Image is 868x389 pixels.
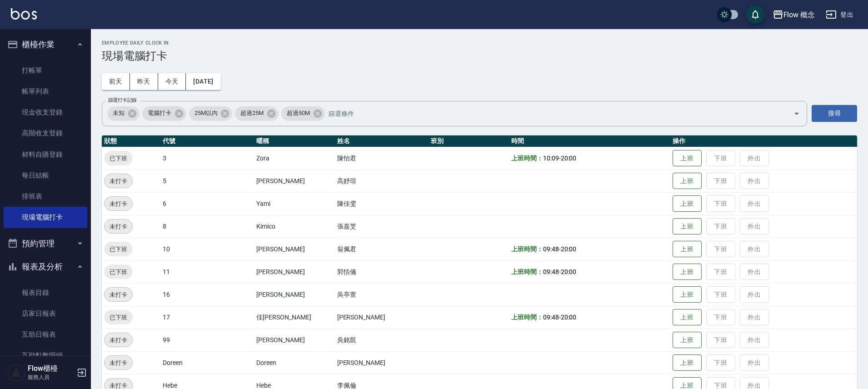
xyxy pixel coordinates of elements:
a: 帳單列表 [4,81,87,102]
button: 昨天 [130,73,158,90]
b: 上班時間： [511,314,543,321]
th: 時間 [509,135,670,147]
td: 翁佩君 [335,238,429,260]
button: Open [789,106,804,121]
a: 現金收支登錄 [4,102,87,123]
td: 10 [160,238,254,260]
td: 郭恬儀 [335,260,429,283]
button: 報表及分析 [4,255,87,279]
th: 操作 [670,135,857,147]
a: 互助點數明細 [4,345,87,366]
button: 上班 [673,218,702,235]
td: [PERSON_NAME] [335,351,429,374]
a: 現場電腦打卡 [4,207,87,228]
td: [PERSON_NAME] [335,306,429,329]
td: [PERSON_NAME] [254,170,334,192]
div: 超過50M [281,106,325,121]
td: 吳亭萱 [335,283,429,306]
b: 上班時間： [511,245,543,253]
a: 互助日報表 [4,324,87,345]
span: 20:00 [561,245,577,253]
b: 上班時間： [511,268,543,275]
p: 服務人員 [28,373,74,381]
span: 已下班 [104,244,133,254]
span: 10:09 [543,155,559,162]
span: 超過25M [235,109,269,118]
a: 報表目錄 [4,282,87,303]
span: 未打卡 [105,290,132,299]
div: 未知 [107,106,140,121]
button: 上班 [673,332,702,349]
td: 陳佳雯 [335,192,429,215]
div: 超過25M [235,106,279,121]
button: 今天 [158,73,186,90]
td: - [509,238,670,260]
a: 打帳單 [4,60,87,81]
span: 超過50M [281,109,315,118]
span: 電腦打卡 [142,109,177,118]
button: 櫃檯作業 [4,33,87,56]
span: 未打卡 [105,199,132,209]
a: 材料自購登錄 [4,144,87,165]
img: Logo [11,8,37,20]
td: 佳[PERSON_NAME] [254,306,334,329]
td: 17 [160,306,254,329]
span: 已下班 [104,313,133,322]
button: [DATE] [186,73,220,90]
button: 上班 [673,150,702,167]
td: 吳銘凱 [335,329,429,351]
span: 已下班 [104,267,133,277]
span: 未打卡 [105,358,132,368]
td: Kimico [254,215,334,238]
button: 預約管理 [4,232,87,255]
span: 未打卡 [105,222,132,231]
span: 20:00 [561,155,577,162]
span: 09:48 [543,245,559,253]
button: 前天 [102,73,130,90]
th: 代號 [160,135,254,147]
button: 上班 [673,264,702,280]
td: 99 [160,329,254,351]
td: 高妤瑄 [335,170,429,192]
td: 16 [160,283,254,306]
label: 篩選打卡記錄 [108,97,137,104]
td: 6 [160,192,254,215]
input: 篩選條件 [326,105,778,121]
td: 11 [160,260,254,283]
button: 上班 [673,309,702,326]
a: 店家日報表 [4,303,87,324]
span: 未知 [107,109,130,118]
b: 上班時間： [511,155,543,162]
button: 上班 [673,286,702,303]
td: Zora [254,147,334,170]
div: 電腦打卡 [142,106,186,121]
td: [PERSON_NAME] [254,260,334,283]
td: - [509,147,670,170]
td: [PERSON_NAME] [254,283,334,306]
td: 陳怡君 [335,147,429,170]
th: 班別 [429,135,509,147]
td: - [509,306,670,329]
td: 3 [160,147,254,170]
button: 上班 [673,354,702,371]
h3: 現場電腦打卡 [102,50,857,62]
th: 狀態 [102,135,160,147]
td: Doreen [254,351,334,374]
span: 20:00 [561,268,577,275]
div: Flow 概念 [783,9,815,20]
a: 每日結帳 [4,165,87,186]
td: Doreen [160,351,254,374]
td: Yami [254,192,334,215]
button: Flow 概念 [769,5,819,24]
a: 高階收支登錄 [4,123,87,144]
div: 25M以內 [189,106,233,121]
td: 8 [160,215,254,238]
td: [PERSON_NAME] [254,238,334,260]
button: save [746,5,764,24]
h2: Employee Daily Clock In [102,40,857,46]
td: - [509,260,670,283]
td: 張嘉芠 [335,215,429,238]
span: 09:48 [543,314,559,321]
span: 未打卡 [105,335,132,345]
span: 已下班 [104,154,133,163]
